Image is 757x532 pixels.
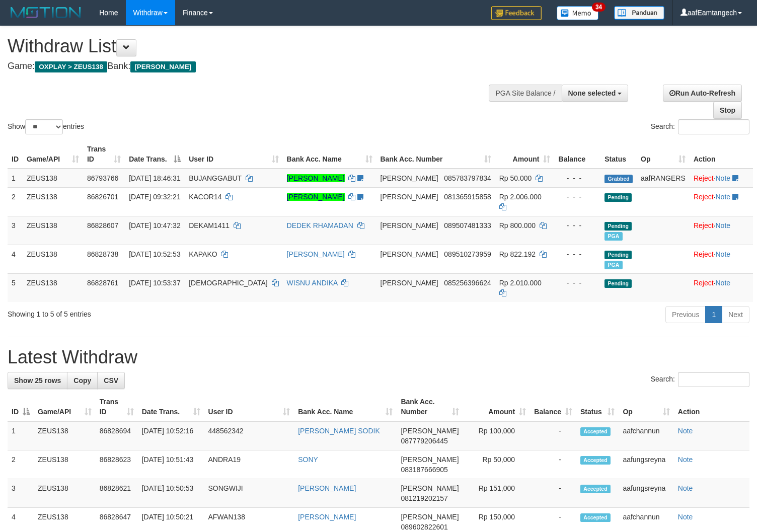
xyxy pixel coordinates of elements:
div: Showing 1 to 5 of 5 entries [8,305,308,319]
span: [DATE] 09:32:21 [129,193,180,201]
td: 1 [8,169,23,188]
a: [PERSON_NAME] SODIK [298,427,380,435]
td: Rp 151,000 [463,479,531,508]
span: CSV [104,376,118,385]
span: Rp 2.006.000 [499,193,542,201]
td: aafungsreyna [619,450,673,479]
span: [PERSON_NAME] [381,221,438,230]
span: KAPAKO [189,250,217,258]
span: Rp 822.192 [499,250,536,258]
th: Bank Acc. Name: activate to sort column ascending [283,140,376,169]
td: 86828623 [96,450,138,479]
td: · [690,273,753,302]
label: Show entries [8,119,84,134]
td: · [690,187,753,216]
img: Feedback.jpg [491,6,542,20]
button: None selected [562,85,629,102]
a: Note [678,484,693,492]
span: Grabbed [604,175,633,183]
label: Search: [651,372,749,387]
select: Showentries [25,119,63,134]
th: Amount: activate to sort column ascending [495,140,555,169]
img: MOTION_logo.png [8,5,84,20]
input: Search: [678,372,749,387]
span: [PERSON_NAME] [381,279,438,287]
td: · [690,169,753,188]
span: [PERSON_NAME] [381,250,438,258]
span: 86826701 [87,193,118,201]
span: Copy 089602822601 to clipboard [401,523,447,531]
span: [DEMOGRAPHIC_DATA] [189,279,268,287]
td: ZEUS138 [34,450,96,479]
span: Rp 800.000 [499,221,536,230]
span: Pending [604,251,632,259]
span: Accepted [580,456,611,465]
th: Balance: activate to sort column ascending [530,393,576,421]
span: DEKAM1411 [189,221,230,230]
td: 2 [8,450,34,479]
a: Note [715,221,730,230]
h1: Withdraw List [8,36,495,56]
div: PGA Site Balance / [489,85,561,102]
span: Accepted [580,427,611,436]
td: ZEUS138 [23,169,83,188]
td: - [530,479,576,508]
span: KACOR14 [189,193,221,201]
td: ZEUS138 [23,245,83,273]
th: ID: activate to sort column descending [8,393,34,421]
th: Game/API: activate to sort column ascending [23,140,83,169]
td: ANDRA19 [204,450,294,479]
span: Marked by aafkaynarin [604,261,622,269]
span: Copy 081365915858 to clipboard [444,193,491,201]
a: [PERSON_NAME] [287,174,345,182]
span: [PERSON_NAME] [401,455,459,464]
th: Bank Acc. Number: activate to sort column ascending [376,140,495,169]
span: Pending [604,279,632,288]
a: Previous [665,306,706,323]
a: Note [678,427,693,435]
img: Button%20Memo.svg [557,6,599,20]
h4: Game: Bank: [8,61,495,71]
td: ZEUS138 [34,421,96,450]
th: Status [600,140,637,169]
th: Op: activate to sort column ascending [619,393,673,421]
a: [PERSON_NAME] [287,250,345,258]
th: Status: activate to sort column ascending [576,393,619,421]
a: CSV [97,372,125,389]
td: [DATE] 10:51:43 [138,450,204,479]
a: Reject [694,174,714,182]
span: Marked by aafkaynarin [604,232,622,241]
span: [PERSON_NAME] [381,174,438,182]
img: panduan.png [614,6,664,20]
a: Note [715,250,730,258]
th: Date Trans.: activate to sort column descending [125,140,185,169]
a: [PERSON_NAME] [298,513,356,521]
a: Reject [694,250,714,258]
span: Copy 087779206445 to clipboard [401,437,447,445]
a: [PERSON_NAME] [298,484,356,492]
th: Bank Acc. Number: activate to sort column ascending [397,393,463,421]
label: Search: [651,119,749,134]
a: SONY [298,455,318,464]
td: aafRANGERS [637,169,690,188]
h1: Latest Withdraw [8,347,749,367]
div: - - - [558,173,596,183]
div: - - - [558,278,596,288]
a: Run Auto-Refresh [663,85,742,102]
span: Rp 50.000 [499,174,532,182]
span: Copy 089510273959 to clipboard [444,250,491,258]
span: Pending [604,193,632,202]
th: Game/API: activate to sort column ascending [34,393,96,421]
a: Note [715,193,730,201]
a: WISNU ANDIKA [287,279,338,287]
span: 86828607 [87,221,118,230]
th: Action [674,393,749,421]
th: Bank Acc. Name: activate to sort column ascending [294,393,397,421]
td: ZEUS138 [23,187,83,216]
span: Copy [73,376,91,385]
span: OXPLAY > ZEUS138 [35,61,107,72]
th: Trans ID: activate to sort column ascending [83,140,125,169]
td: SONGWIJI [204,479,294,508]
th: Date Trans.: activate to sort column ascending [138,393,204,421]
td: 3 [8,216,23,245]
